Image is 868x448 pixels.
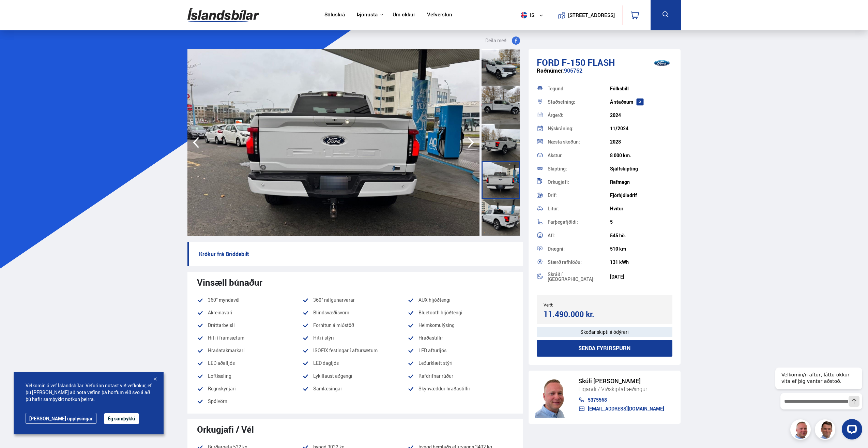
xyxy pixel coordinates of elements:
[408,359,513,367] li: Leðurklætt stýri
[548,206,610,211] div: Litur:
[548,260,610,265] div: Stærð rafhlöðu:
[408,321,513,329] li: Heimkomulýsing
[521,12,527,18] img: svg+xml;base64,PHN2ZyB4bWxucz0iaHR0cDovL3d3dy53My5vcmcvMjAwMC9zdmciIHdpZHRoPSI1MTIiIGhlaWdodD0iNT...
[197,346,302,355] li: Hraðatakmarkari
[485,36,508,45] span: Deila með:
[302,334,408,342] li: Hiti í stýri
[535,377,572,418] img: siFngHWaQ9KaOqBr.png
[197,334,302,342] li: Hiti í framsætum
[610,166,672,171] div: Sjálfskipting
[548,100,610,104] div: Staðsetning:
[197,309,302,317] li: Akreinavari
[518,12,535,18] span: is
[26,382,152,403] span: Velkomin á vef Íslandsbílar. Vefurinn notast við vefkökur, ef þú [PERSON_NAME] að nota vefinn þá ...
[408,385,513,393] li: Skynvæddur hraðastillir
[197,321,302,329] li: Dráttarbeisli
[548,153,610,158] div: Akstur:
[302,385,408,393] li: Samlæsingar
[548,126,610,131] div: Nýskráning:
[187,242,523,266] p: Krókur frá Briddebilt
[548,166,610,171] div: Skipting:
[483,36,523,45] button: Deila með:
[610,259,672,265] div: 131 kWh
[408,309,513,317] li: Bluetooth hljóðtengi
[537,327,673,337] div: Skoðar skipti á ódýrari
[544,302,605,307] div: Verð:
[187,4,259,26] img: G0Ugv5HjCgRt.svg
[479,49,772,236] img: 3709561.jpeg
[548,86,610,91] div: Tegund:
[548,139,610,144] div: Næsta skoðun:
[408,334,513,342] li: Hraðastillir
[544,310,603,319] div: 11.490.000 kr.
[408,372,513,380] li: Rafdrifnar rúður
[548,193,610,198] div: Drif:
[552,5,619,25] a: [STREET_ADDRESS]
[197,372,302,380] li: Loftkæling
[548,113,610,118] div: Árgerð:
[197,277,513,287] div: Vinsæll búnaður
[610,99,672,105] div: Á staðnum
[393,12,415,19] a: Um okkur
[610,193,672,198] div: Fjórhjóladrif
[197,385,302,393] li: Regnskynjari
[610,126,672,131] div: 11/2024
[302,372,408,380] li: Lykillaust aðgengi
[518,5,549,25] button: is
[324,12,345,19] a: Söluskrá
[648,53,675,74] img: brand logo
[610,246,672,252] div: 510 km
[562,56,615,69] span: F-150 FLASH
[104,413,139,424] button: Ég samþykki
[610,219,672,225] div: 5
[537,340,673,357] button: Senda fyrirspurn
[578,377,664,385] div: Skúli [PERSON_NAME]
[357,12,378,18] button: Þjónusta
[610,274,672,280] div: [DATE]
[537,67,564,74] span: Raðnúmer:
[548,233,610,238] div: Afl:
[302,296,408,304] li: 360° nálgunarvarar
[187,49,479,236] img: 3709560.jpeg
[578,385,664,393] div: Eigandi / Viðskiptafræðingur
[197,397,302,405] li: Spólvörn
[770,355,865,445] iframe: LiveChat chat widget
[197,359,302,367] li: LED aðalljós
[302,359,408,367] li: LED dagljós
[610,113,672,118] div: 2024
[548,220,610,224] div: Farþegafjöldi:
[610,86,672,91] div: Fólksbíll
[578,406,664,412] a: [EMAIL_ADDRESS][DOMAIN_NAME]
[427,12,452,19] a: Vefverslun
[548,180,610,184] div: Orkugjafi:
[302,309,408,317] li: Blindsvæðisvörn
[26,413,96,424] a: [PERSON_NAME] upplýsingar
[302,346,408,355] li: ISOFIX festingar í aftursætum
[197,424,513,434] div: Orkugjafi / Vél
[610,153,672,158] div: 8 000 km.
[537,68,673,81] div: 906762
[548,272,610,282] div: Skráð í [GEOGRAPHIC_DATA]:
[571,12,612,18] button: [STREET_ADDRESS]
[578,397,664,403] a: 5375568
[302,321,408,329] li: Forhitun á miðstöð
[548,247,610,251] div: Drægni:
[197,296,302,304] li: 360° myndavél
[610,139,672,145] div: 2028
[610,179,672,185] div: Rafmagn
[408,296,513,304] li: AUX hljóðtengi
[537,56,560,69] span: Ford
[408,346,513,355] li: LED afturljós
[610,233,672,238] div: 545 hö.
[610,206,672,211] div: Hvítur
